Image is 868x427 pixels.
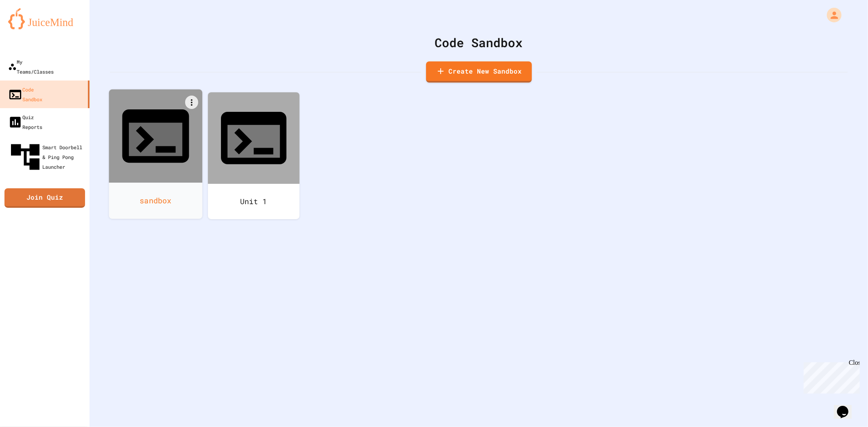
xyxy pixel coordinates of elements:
[4,188,85,208] a: Join Quiz
[109,89,203,219] a: sandbox
[8,57,54,76] div: My Teams/Classes
[110,33,848,52] div: Code Sandbox
[800,359,860,394] iframe: chat widget
[8,85,42,104] div: Code Sandbox
[818,6,844,24] div: My Account
[3,3,56,52] div: Chat with us now!Close
[109,183,203,219] div: sandbox
[8,8,81,29] img: logo-orange.svg
[208,184,300,219] div: Unit 1
[834,394,860,419] iframe: chat widget
[8,140,86,174] div: Smart Doorbell & Ping Pong Launcher
[8,112,42,132] div: Quiz Reports
[208,92,300,219] a: Unit 1
[426,61,532,83] a: Create New Sandbox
